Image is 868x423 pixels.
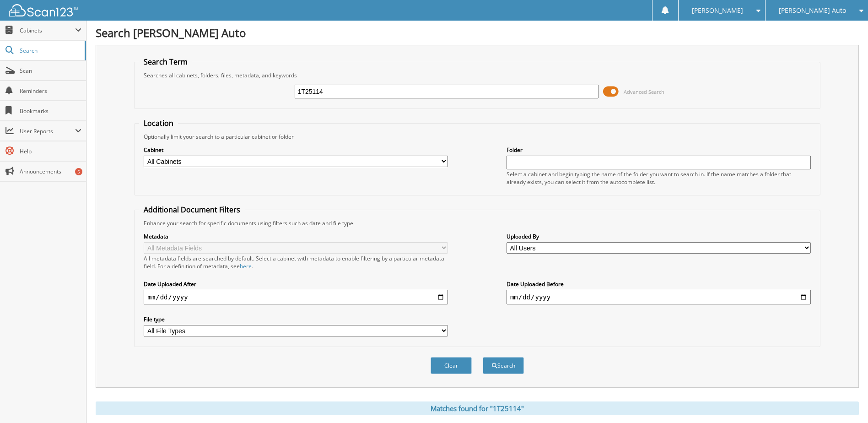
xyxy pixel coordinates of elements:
[20,47,80,54] span: Search
[139,57,192,67] legend: Search Term
[507,280,811,288] label: Date Uploaded Before
[139,133,815,141] div: Optionally limit your search to a particular cabinet or folder
[20,127,75,135] span: User Reports
[139,71,815,79] div: Searches all cabinets, folders, files, metadata, and keywords
[75,168,82,175] div: 5
[431,357,472,374] button: Clear
[139,219,815,227] div: Enhance your search for specific documents using filters such as date and file type.
[507,290,811,304] input: end
[96,25,859,40] h1: Search [PERSON_NAME] Auto
[144,233,448,240] label: Metadata
[507,170,811,186] div: Select a cabinet and begin typing the name of the folder you want to search in. If the name match...
[144,315,448,323] label: File type
[144,290,448,304] input: start
[240,262,252,270] a: here
[20,107,81,115] span: Bookmarks
[20,147,81,155] span: Help
[144,255,448,270] div: All metadata fields are searched by default. Select a cabinet with metadata to enable filtering b...
[144,280,448,288] label: Date Uploaded After
[144,146,448,154] label: Cabinet
[483,357,524,374] button: Search
[20,27,75,34] span: Cabinets
[779,8,846,13] span: [PERSON_NAME] Auto
[692,8,743,13] span: [PERSON_NAME]
[20,87,81,95] span: Reminders
[139,118,178,128] legend: Location
[20,67,81,75] span: Scan
[507,146,811,154] label: Folder
[9,4,78,16] img: scan123-logo-white.svg
[624,88,664,95] span: Advanced Search
[20,168,81,175] span: Announcements
[96,401,859,415] div: Matches found for "1T25114"
[507,233,811,240] label: Uploaded By
[139,205,245,215] legend: Additional Document Filters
